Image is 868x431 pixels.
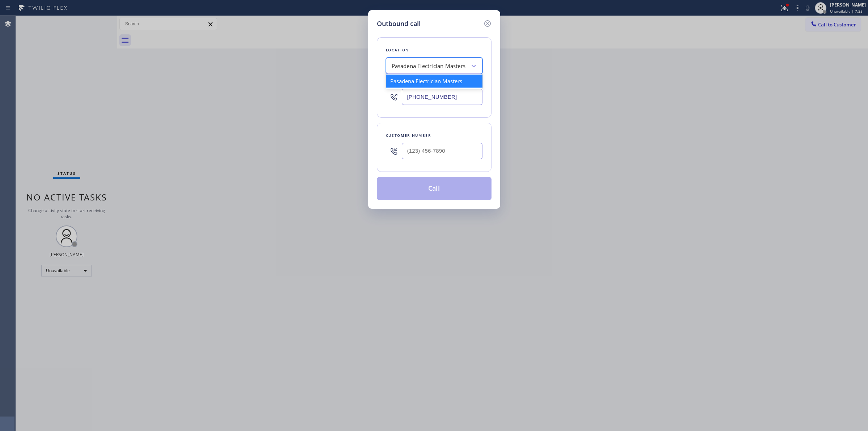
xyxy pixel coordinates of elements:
div: Pasadena Electrician Masters [392,62,466,70]
div: Pasadena Electrician Masters [386,75,482,88]
h5: Outbound call [377,19,421,29]
div: Location [386,46,482,54]
button: Call [377,177,492,200]
input: (123) 456-7890 [402,89,482,105]
div: Customer number [386,132,482,139]
input: (123) 456-7890 [402,143,482,159]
